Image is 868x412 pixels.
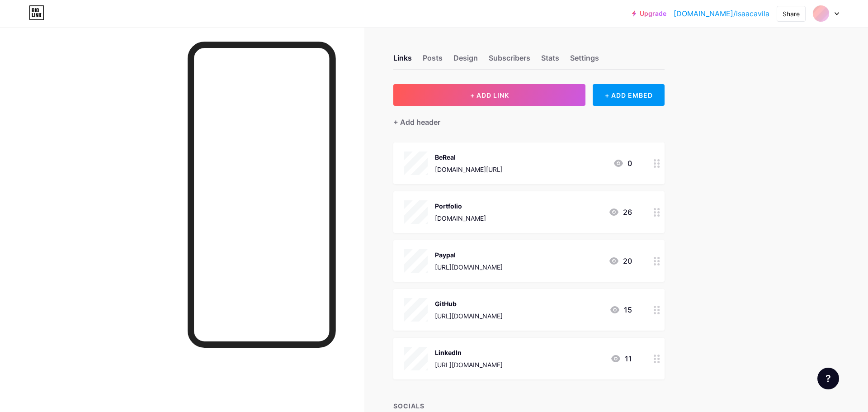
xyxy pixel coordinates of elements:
div: Subscribers [489,52,530,69]
div: Design [453,52,478,69]
div: GitHub [435,299,503,308]
div: LinkedIn [435,348,503,357]
div: [DOMAIN_NAME] [435,213,486,223]
div: + ADD EMBED [593,84,665,106]
div: [URL][DOMAIN_NAME] [435,262,503,272]
div: Links [393,52,412,69]
div: [DOMAIN_NAME][URL] [435,165,503,174]
div: BeReal [435,152,503,162]
div: 26 [609,207,632,218]
div: Settings [570,52,599,69]
div: [URL][DOMAIN_NAME] [435,311,503,321]
div: [URL][DOMAIN_NAME] [435,360,503,369]
button: + ADD LINK [393,84,585,106]
div: 20 [609,256,632,266]
div: SOCIALS [393,401,665,411]
div: Stats [541,52,559,69]
a: [DOMAIN_NAME]/isaacavila [674,8,769,19]
span: + ADD LINK [470,91,509,99]
a: Upgrade [632,10,666,17]
div: Portfolio [435,201,486,211]
div: 11 [610,353,632,364]
div: Posts [423,52,443,69]
div: Share [783,9,800,19]
div: 0 [613,158,632,169]
div: + Add header [393,117,440,128]
div: Paypal [435,250,503,260]
div: 15 [609,304,632,315]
